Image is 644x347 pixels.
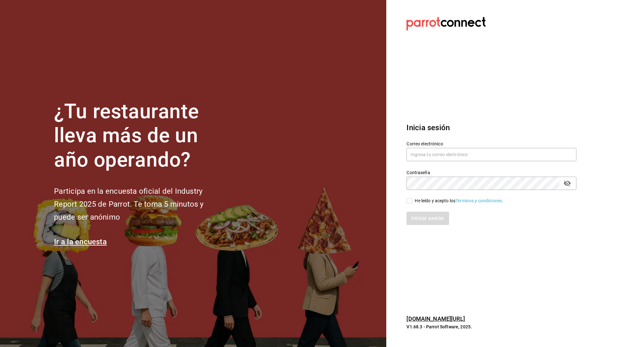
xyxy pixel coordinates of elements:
input: Ingresa tu correo electrónico [406,148,576,161]
a: Ir a la encuesta [54,237,107,246]
h3: Inicia sesión [406,122,576,133]
h2: Participa en la encuesta oficial del Industry Report 2025 de Parrot. Te toma 5 minutos y puede se... [54,185,225,223]
div: He leído y acepto los [415,198,503,204]
h1: ¿Tu restaurante lleva más de un año operando? [54,100,225,172]
p: V1.68.3 - Parrot Software, 2025. [406,324,576,330]
button: passwordField [562,178,573,189]
a: [DOMAIN_NAME][URL] [406,315,465,322]
label: Correo electrónico [406,141,576,146]
a: Términos y condiciones. [455,198,503,203]
label: Contraseña [406,170,576,174]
